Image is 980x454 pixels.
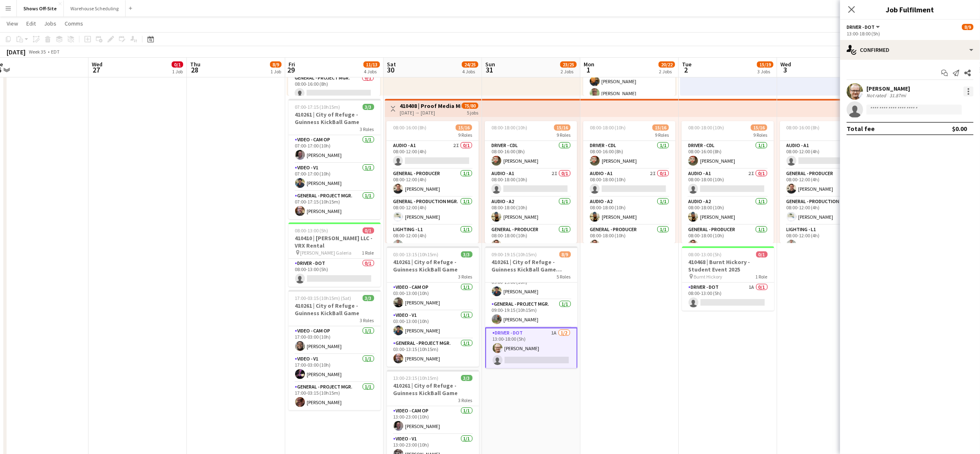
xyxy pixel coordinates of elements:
span: 1 Role [362,250,374,256]
span: 3 [779,65,791,75]
div: 4 Jobs [364,68,379,75]
app-card-role: Lighting - L11/108:00-12:00 (4h)[PERSON_NAME] [386,225,479,253]
app-job-card: 07:00-17:15 (10h15m)3/3410261 | City of Refuge - Guinness KickBall Game3 RolesVideo - Cam Op1/107... [289,99,381,219]
span: 3/3 [461,251,473,257]
button: Shows Off-Site [17,0,64,16]
app-card-role: General - Producer1/108:00-18:00 (10h)[PERSON_NAME] [485,225,577,253]
app-card-role: Audio - A12I0/108:00-18:00 (10h) [682,169,774,197]
span: 08:00-18:00 (10h) [590,124,626,131]
h3: 410261 | City of Refuge - Guinness KickBall Game Load Out [485,258,577,273]
div: [DATE] → [DATE] [400,110,461,116]
span: 3/3 [363,104,374,110]
div: $0.00 [952,124,967,133]
div: Not rated [866,92,888,98]
div: 1 Job [172,68,183,75]
app-job-card: 08:00-16:00 (8h)15/169 RolesAudio - A12I0/108:00-12:00 (4h) General - Producer1/108:00-12:00 (4h)... [386,121,479,243]
span: 17:00-03:15 (10h15m) (Sat) [295,295,351,301]
app-card-role: General - Project Mgr.1/107:00-17:15 (10h15m)[PERSON_NAME] [289,191,381,219]
span: View [7,20,18,27]
app-card-role: General - Project Mgr.0/108:00-16:00 (8h) [288,73,380,101]
div: 5 jobs [467,109,478,116]
app-card-role: Audio - A21/108:00-18:00 (10h)[PERSON_NAME] [485,197,577,225]
span: 1 Role [756,274,768,280]
span: 3/3 [461,375,473,381]
a: Jobs [41,18,60,29]
app-job-card: 08:00-16:00 (8h)15/169 RolesAudio - A12I0/108:00-12:00 (4h) General - Producer1/108:00-12:00 (4h)... [780,121,872,243]
div: 08:00-13:00 (5h)0/1410410 | [PERSON_NAME] LLC - VRX Rental [PERSON_NAME] Galeria1 RoleDriver - DO... [289,222,381,287]
h3: 410261 | City of Refuge - Guinness KickBall Game [289,302,381,317]
span: 30 [386,65,396,75]
h3: 410468 | Burnt Hickory - Student Event 2025 [682,258,774,273]
span: 15/16 [652,124,669,131]
span: 9 Roles [655,132,669,138]
span: 1 [582,65,594,75]
h3: 410410 | [PERSON_NAME] LLC - VRX Rental [289,234,381,249]
app-card-role: Driver - CDL1/108:00-16:00 (8h)[PERSON_NAME] [682,141,774,169]
span: 28 [189,65,200,75]
app-card-role: Driver - CDL1/108:00-16:00 (8h)[PERSON_NAME] [485,141,577,169]
span: 8/9 [270,61,282,68]
app-job-card: 17:00-03:15 (10h15m) (Sat)3/3410261 | City of Refuge - Guinness KickBall Game3 RolesVideo - Cam O... [289,290,381,410]
span: Sun [485,61,495,68]
button: Driver - DOT [847,24,881,30]
app-card-role: Driver - CDL1/108:00-16:00 (8h)[PERSON_NAME] [583,141,675,169]
div: Confirmed [840,40,980,60]
span: 27 [91,65,102,75]
app-card-role: General - Project Mgr.1/109:00-19:15 (10h15m)[PERSON_NAME] [485,300,577,328]
app-job-card: 08:00-18:00 (10h)15/169 RolesDriver - CDL1/108:00-16:00 (8h)[PERSON_NAME]Audio - A12I0/108:00-18:... [682,121,774,243]
app-card-role: Video - Cam Op1/107:00-17:00 (10h)[PERSON_NAME] [289,135,381,163]
span: 3 Roles [459,274,473,280]
span: 9 Roles [458,132,472,138]
app-card-role: Video - Cam Op1/103:00-13:00 (10h)[PERSON_NAME] [387,283,479,311]
app-card-role: General - Production Mgr.1/108:00-12:00 (4h)[PERSON_NAME] [780,197,872,225]
app-card-role: General - Producer1/108:00-18:00 (10h)[PERSON_NAME] [583,225,675,253]
div: 08:00-13:00 (5h)0/1410468 | Burnt Hickory - Student Event 2025 Burnt Hickory1 RoleDriver - DOT1A0... [682,246,774,311]
app-card-role: Driver - DOT1A0/108:00-13:00 (5h) [682,283,774,311]
app-card-role: General - Producer1/108:00-12:00 (4h)[PERSON_NAME] [386,169,479,197]
app-card-role: General - Project Mgr.1/103:00-13:15 (10h15m)[PERSON_NAME] [387,339,479,367]
span: Thu [190,61,200,68]
span: Sat [387,61,396,68]
span: 08:00-13:00 (5h) [689,251,722,257]
span: 8/9 [962,24,973,30]
h3: Job Fulfilment [840,4,980,15]
span: 11/13 [363,61,380,68]
span: Mon [584,61,594,68]
span: 2 [681,65,691,75]
span: 15/16 [456,124,472,131]
span: 15/19 [757,61,773,68]
div: Total fee [847,124,875,133]
app-job-card: 08:00-18:00 (10h)15/169 RolesDriver - CDL1/108:00-16:00 (8h)[PERSON_NAME]Audio - A12I0/108:00-18:... [583,121,675,243]
span: 9 Roles [753,132,767,138]
div: 2 Jobs [659,68,675,75]
span: Fri [289,61,295,68]
span: 08:00-18:00 (10h) [688,124,724,131]
span: [PERSON_NAME] Galeria [300,250,352,256]
app-card-role: General - Producer1/108:00-18:00 (10h)[PERSON_NAME] [682,225,774,253]
app-card-role: Video - V11/109:00-19:00 (10h)[PERSON_NAME] [485,271,577,300]
div: [DATE] [7,48,26,56]
h3: 410261 | City of Refuge - Guinness KickBall Game [387,258,479,273]
span: 08:00-16:00 (8h) [787,124,820,131]
app-card-role: Audio - A12I0/108:00-12:00 (4h) [780,141,872,169]
app-card-role: Video - V11/107:00-17:00 (10h)[PERSON_NAME] [289,163,381,191]
div: 03:00-13:15 (10h15m)3/3410261 | City of Refuge - Guinness KickBall Game3 RolesVideo - Cam Op1/103... [387,246,479,367]
span: 31 [484,65,495,75]
div: 31.87mi [888,92,908,98]
span: 8/9 [559,251,571,257]
div: 13:00-18:00 (5h) [847,30,973,37]
span: 08:00-18:00 (10h) [491,124,527,131]
h3: 410261 | City of Refuge - Guinness KickBall Game [387,382,479,397]
span: Week 35 [27,49,48,55]
div: 08:00-18:00 (10h)15/169 RolesDriver - CDL1/108:00-16:00 (8h)[PERSON_NAME]Audio - A12I0/108:00-18:... [485,121,577,243]
span: 03:00-13:15 (10h15m) [393,251,439,257]
span: Comms [65,20,83,27]
span: Burnt Hickory [694,274,723,280]
span: 9 Roles [556,132,570,138]
app-card-role: General - Producer1/108:00-12:00 (4h)[PERSON_NAME] [780,169,872,197]
span: 3 Roles [360,126,374,132]
span: 3 Roles [360,317,374,323]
